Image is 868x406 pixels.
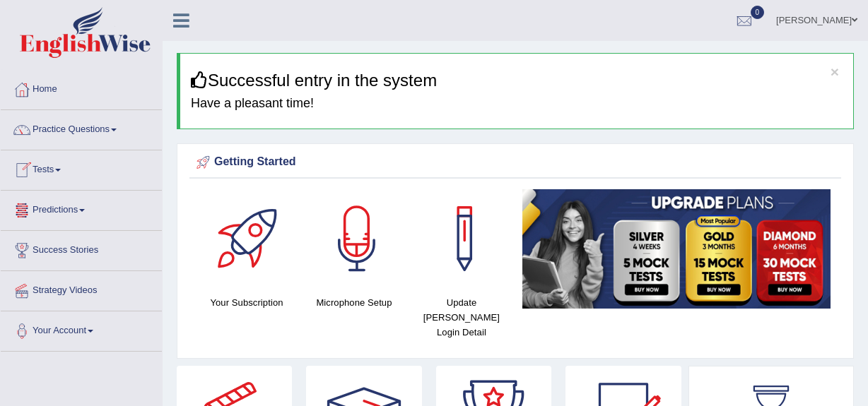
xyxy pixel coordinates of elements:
a: Predictions [1,191,162,226]
h4: Have a pleasant time! [191,97,843,111]
h4: Your Subscription [200,295,293,310]
span: 0 [751,6,765,19]
img: small5.jpg [522,189,831,309]
h3: Successful entry in the system [191,71,843,90]
a: Home [1,70,162,105]
a: Success Stories [1,231,162,266]
a: Practice Questions [1,110,162,145]
div: Getting Started [193,152,838,173]
h4: Microphone Setup [307,295,401,310]
a: Tests [1,150,162,186]
a: Your Account [1,311,162,347]
a: Strategy Videos [1,271,162,306]
h4: Update [PERSON_NAME] Login Detail [415,295,508,340]
button: × [831,64,839,79]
